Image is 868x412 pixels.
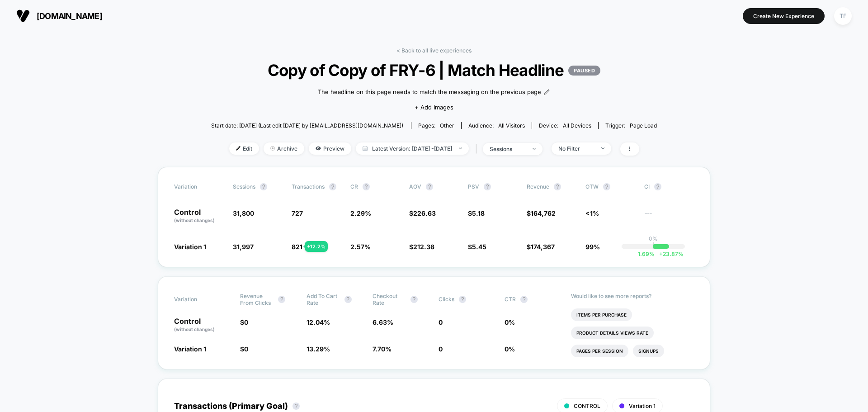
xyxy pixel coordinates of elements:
[533,148,536,150] img: end
[418,122,454,129] div: Pages:
[356,142,469,155] span: Latest Version: [DATE] - [DATE]
[585,209,599,217] span: <1%
[532,122,598,129] span: Device:
[505,345,515,353] span: 0 %
[439,318,443,326] span: 0
[174,317,231,333] p: Control
[307,293,340,306] span: Add To Cart Rate
[37,11,102,21] span: [DOMAIN_NAME]
[270,146,275,151] img: end
[585,183,635,190] span: OTW
[244,318,248,326] span: 0
[527,183,549,190] span: Revenue
[174,345,206,353] span: Variation 1
[505,296,516,303] span: CTR
[350,243,371,251] span: 2.57 %
[630,122,657,129] span: Page Load
[601,147,604,149] img: end
[498,122,525,129] span: All Visitors
[520,296,528,303] button: ?
[633,345,664,357] li: Signups
[233,183,255,190] span: Sessions
[468,209,485,217] span: $
[292,403,300,410] button: ?
[396,47,472,54] a: < Back to all live experiences
[652,242,654,249] p: |
[264,142,304,155] span: Archive
[531,243,555,251] span: 174,367
[409,183,421,190] span: AOV
[413,209,436,217] span: 226.63
[350,209,371,217] span: 2.29 %
[743,8,825,24] button: Create New Experience
[292,243,302,251] span: 821
[629,403,656,409] span: Variation 1
[568,66,600,76] p: PAUSED
[244,345,248,353] span: 0
[14,9,105,23] button: [DOMAIN_NAME]
[571,327,654,339] li: Product Details Views Rate
[472,243,486,251] span: 5.45
[484,183,491,190] button: ?
[240,345,248,353] span: $
[307,318,330,326] span: 12.04 %
[413,243,434,251] span: 212.38
[233,61,635,80] span: Copy of Copy of FRY-6 | Match Headline
[834,7,852,25] div: TF
[292,209,303,217] span: 727
[350,183,358,190] span: CR
[654,183,661,190] button: ?
[363,146,368,151] img: calendar
[278,296,285,303] button: ?
[490,146,526,152] div: sessions
[531,209,556,217] span: 164,762
[638,251,655,257] span: 1.69 %
[468,122,525,129] div: Audience:
[307,345,330,353] span: 13.29 %
[459,296,466,303] button: ?
[240,318,248,326] span: $
[468,183,479,190] span: PSV
[426,183,433,190] button: ?
[571,293,694,299] p: Would like to see more reports?
[373,293,406,306] span: Checkout Rate
[174,243,206,251] span: Variation 1
[605,122,657,129] div: Trigger:
[505,318,515,326] span: 0 %
[644,183,694,190] span: CI
[309,142,351,155] span: Preview
[554,183,561,190] button: ?
[440,122,454,129] span: other
[563,122,591,129] span: all devices
[574,403,600,409] span: CONTROL
[174,218,215,223] span: (without changes)
[174,183,224,190] span: Variation
[240,293,274,306] span: Revenue From Clicks
[174,327,215,332] span: (without changes)
[831,7,854,25] button: TF
[373,345,392,353] span: 7.70 %
[260,183,267,190] button: ?
[292,183,325,190] span: Transactions
[363,183,370,190] button: ?
[211,122,403,129] span: Start date: [DATE] (Last edit [DATE] by [EMAIL_ADDRESS][DOMAIN_NAME])
[472,209,485,217] span: 5.18
[439,296,454,303] span: Clicks
[527,209,556,217] span: $
[659,251,663,257] span: +
[558,145,594,152] div: No Filter
[329,183,336,190] button: ?
[233,243,254,251] span: 31,997
[344,296,352,303] button: ?
[649,235,658,242] p: 0%
[644,211,694,224] span: ---
[229,142,259,155] span: Edit
[233,209,254,217] span: 31,800
[459,147,462,149] img: end
[603,183,610,190] button: ?
[16,9,30,23] img: Visually logo
[174,293,224,306] span: Variation
[468,243,486,251] span: $
[527,243,555,251] span: $
[585,243,600,251] span: 99%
